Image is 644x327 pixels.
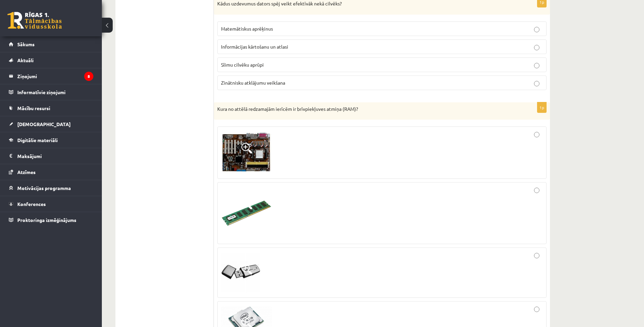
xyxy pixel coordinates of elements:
span: Atzīmes [17,169,36,175]
a: Atzīmes [9,164,93,180]
a: Maksājumi [9,148,93,164]
span: Slimu cilvēku aprūpi [221,62,264,68]
span: Sākums [17,41,35,47]
span: Motivācijas programma [17,185,71,191]
a: Sākums [9,36,93,52]
input: Matemātiskus aprēķinus [534,27,539,32]
p: Kura no attēlā redzamajām ierīcēm ir brīvpiekļuves atmiņa (RAM)? [217,106,513,113]
a: Aktuāli [9,52,93,68]
a: Ziņojumi8 [9,68,93,84]
legend: Ziņojumi [17,68,93,84]
a: Motivācijas programma [9,180,93,196]
a: Rīgas 1. Tālmācības vidusskola [7,12,62,29]
input: Informācijas kārtošanu un atlasi [534,45,539,50]
input: Slimu cilvēku aprūpi [534,63,539,68]
img: 2.jpg [221,188,272,239]
span: Informācijas kārtošanu un atlasi [221,44,288,50]
span: Matemātiskus aprēķinus [221,25,273,32]
p: Kādus uzdevumus dators spēj veikt efektīvāk nekā cilvēks? [217,0,513,7]
span: Proktoringa izmēģinājums [17,217,76,223]
span: [DEMOGRAPHIC_DATA] [17,121,71,127]
a: Digitālie materiāli [9,132,93,148]
span: Konferences [17,201,46,207]
a: Konferences [9,196,93,212]
a: Informatīvie ziņojumi [9,84,93,100]
span: Mācību resursi [17,105,50,111]
span: Aktuāli [17,57,34,63]
legend: Informatīvie ziņojumi [17,84,93,100]
a: Proktoringa izmēģinājums [9,212,93,228]
span: Digitālie materiāli [17,137,58,143]
img: 1.PNG [221,132,272,173]
span: Zinātnisku atklājumu veikšana [221,80,285,86]
a: Mācību resursi [9,100,93,116]
legend: Maksājumi [17,148,93,164]
a: [DEMOGRAPHIC_DATA] [9,116,93,132]
i: 8 [84,72,93,81]
img: 3.jpg [221,253,260,292]
input: Zinātnisku atklājumu veikšana [534,81,539,86]
p: 1p [537,102,547,113]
